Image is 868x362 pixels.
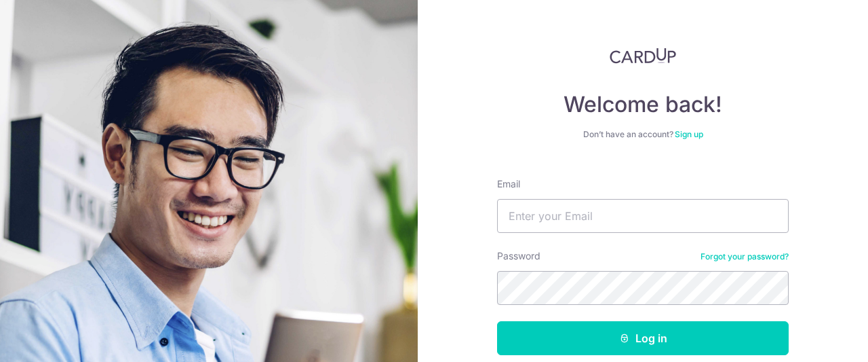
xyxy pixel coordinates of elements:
[497,91,789,118] h4: Welcome back!
[497,199,789,233] input: Enter your Email
[701,251,789,262] a: Forgot your password?
[497,321,789,355] button: Log in
[675,129,703,139] a: Sign up
[610,48,676,64] img: CardUp Logo
[497,177,520,191] label: Email
[497,129,789,140] div: Don’t have an account?
[497,249,540,263] label: Password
